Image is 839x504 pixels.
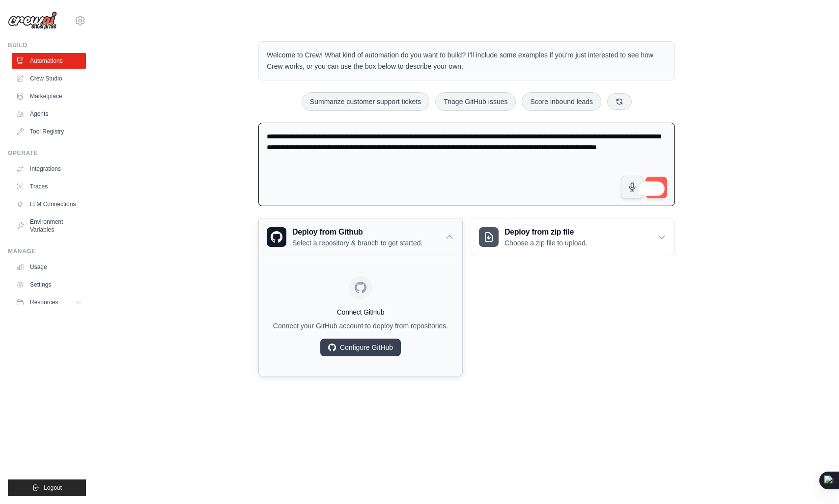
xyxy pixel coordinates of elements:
[12,259,86,275] a: Usage
[8,11,57,30] img: Logo
[504,238,587,248] p: Choose a zip file to upload.
[8,41,86,49] div: Build
[292,238,422,248] p: Select a repository & branch to get started.
[8,479,86,496] button: Logout
[267,50,667,72] p: Welcome to Crew! What kind of automation do you want to build? I'll include some examples if you'...
[12,88,86,104] a: Marketplace
[12,214,86,238] a: Environment Variables
[12,294,86,310] button: Resources
[267,321,454,331] p: Connect your GitHub account to deploy from repositories.
[302,92,429,111] button: Summarize customer support tickets
[320,339,401,356] a: Configure GitHub
[30,298,58,306] span: Resources
[504,226,587,238] h3: Deploy from zip file
[292,226,422,238] h3: Deploy from Github
[258,123,675,207] textarea: To enrich screen reader interactions, please activate Accessibility in Grammarly extension settings
[790,457,839,504] iframe: Chat Widget
[12,71,86,86] a: Crew Studio
[8,247,86,255] div: Manage
[435,92,516,111] button: Triage GitHub issues
[12,161,86,177] a: Integrations
[522,92,601,111] button: Score inbound leads
[12,53,86,69] a: Automations
[12,196,86,212] a: LLM Connections
[8,149,86,157] div: Operate
[12,277,86,292] a: Settings
[12,179,86,194] a: Traces
[44,484,62,492] span: Logout
[267,307,454,317] h4: Connect GitHub
[12,124,86,139] a: Tool Registry
[12,106,86,122] a: Agents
